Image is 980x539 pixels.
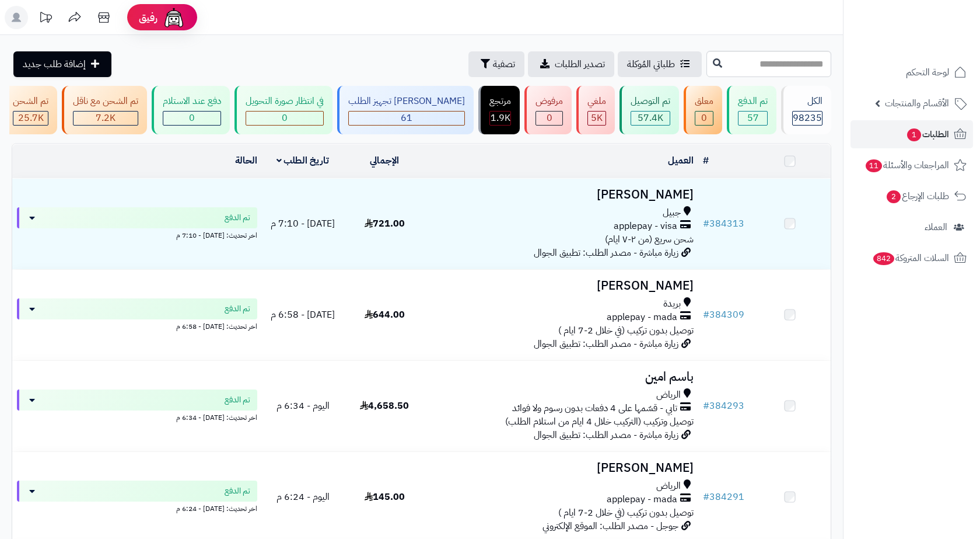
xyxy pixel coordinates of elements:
[703,399,744,413] a: #384293
[747,111,759,125] span: 57
[13,95,48,108] div: تم الشحن
[17,411,257,423] div: اخر تحديث: [DATE] - 6:34 م
[695,95,713,108] div: معلق
[703,399,709,413] span: #
[873,252,895,265] span: 842
[430,461,694,475] h3: [PERSON_NAME]
[536,112,562,125] div: 0
[850,120,973,148] a: الطلبات1
[631,112,670,125] div: 57433
[489,95,511,108] div: مرتجع
[872,250,949,266] span: السلات المتروكة
[618,51,702,77] a: طلباتي المُوكلة
[282,111,288,125] span: 0
[246,95,324,108] div: في انتظار صورة التحويل
[850,151,973,179] a: المراجعات والأسئلة11
[792,95,822,108] div: الكل
[430,188,694,201] h3: [PERSON_NAME]
[724,86,779,134] a: تم الدفع 57
[370,154,399,168] a: الإجمالي
[189,111,195,125] span: 0
[591,111,603,125] span: 5K
[17,319,257,332] div: اخر تحديث: [DATE] - 6:58 م
[850,213,973,241] a: العملاء
[738,112,767,125] div: 57
[558,506,694,520] span: توصيل بدون تركيب (في خلال 2-7 ايام )
[656,388,681,402] span: الرياض
[235,154,257,168] a: الحالة
[901,20,969,45] img: logo-2.png
[365,490,405,504] span: 145.00
[547,111,552,125] span: 0
[60,86,149,134] a: تم الشحن مع ناقل 7.2K
[850,58,973,86] a: لوحة التحكم
[703,308,709,322] span: #
[605,232,694,246] span: شحن سريع (من ٢-٧ ايام)
[31,6,60,32] a: تحديثات المنصة
[335,86,476,134] a: [PERSON_NAME] تجهيز الطلب 61
[348,95,465,108] div: [PERSON_NAME] تجهيز الطلب
[703,308,744,322] a: #384309
[73,112,138,125] div: 7222
[534,246,678,260] span: زيارة مباشرة - مصدر الطلب: تطبيق الجوال
[614,220,677,233] span: applepay - visa
[73,95,138,108] div: تم الشحن مع ناقل
[13,51,111,77] a: إضافة طلب جديد
[703,154,709,168] a: #
[885,95,949,112] span: الأقسام والمنتجات
[607,493,677,506] span: applepay - mada
[528,51,614,77] a: تصدير الطلبات
[276,399,330,413] span: اليوم - 6:34 م
[232,86,335,134] a: في انتظار صورة التحويل 0
[906,126,949,142] span: الطلبات
[850,244,973,272] a: السلات المتروكة842
[695,112,713,125] div: 0
[162,6,185,29] img: ai-face.png
[738,95,768,108] div: تم الدفع
[17,228,257,241] div: اخر تحديث: [DATE] - 7:10 م
[668,154,694,168] a: العميل
[703,217,744,231] a: #384313
[349,112,464,125] div: 61
[490,112,510,125] div: 1874
[430,279,694,293] h3: [PERSON_NAME]
[793,111,822,125] span: 98235
[907,128,922,141] span: 1
[555,57,605,71] span: تصدير الطلبات
[246,112,323,125] div: 0
[18,111,44,125] span: 25.7K
[276,490,330,504] span: اليوم - 6:24 م
[779,86,834,134] a: الكل98235
[638,111,663,125] span: 57.4K
[534,428,678,442] span: زيارة مباشرة - مصدر الطلب: تطبيق الجوال
[865,159,883,172] span: 11
[468,51,524,77] button: تصفية
[505,415,694,429] span: توصيل وتركيب (التركيب خلال 4 ايام من استلام الطلب)
[271,217,335,231] span: [DATE] - 7:10 م
[535,95,563,108] div: مرفوض
[886,190,901,203] span: 2
[163,112,220,125] div: 0
[491,111,510,125] span: 1.9K
[703,490,744,504] a: #384291
[864,157,949,173] span: المراجعات والأسئلة
[13,112,48,125] div: 25741
[271,308,335,322] span: [DATE] - 6:58 م
[23,57,86,71] span: إضافة طلب جديد
[631,95,670,108] div: تم التوصيل
[149,86,232,134] a: دفع عند الاستلام 0
[512,402,677,415] span: تابي - قسّمها على 4 دفعات بدون رسوم ولا فوائد
[225,303,250,315] span: تم الدفع
[365,217,405,231] span: 721.00
[701,111,707,125] span: 0
[493,57,515,71] span: تصفية
[588,112,605,125] div: 5031
[617,86,681,134] a: تم التوصيل 57.4K
[401,111,412,125] span: 61
[163,95,221,108] div: دفع عند الاستلام
[360,399,409,413] span: 4,658.50
[885,188,949,204] span: طلبات الإرجاع
[542,519,678,533] span: جوجل - مصدر الطلب: الموقع الإلكتروني
[587,95,606,108] div: ملغي
[522,86,574,134] a: مرفوض 0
